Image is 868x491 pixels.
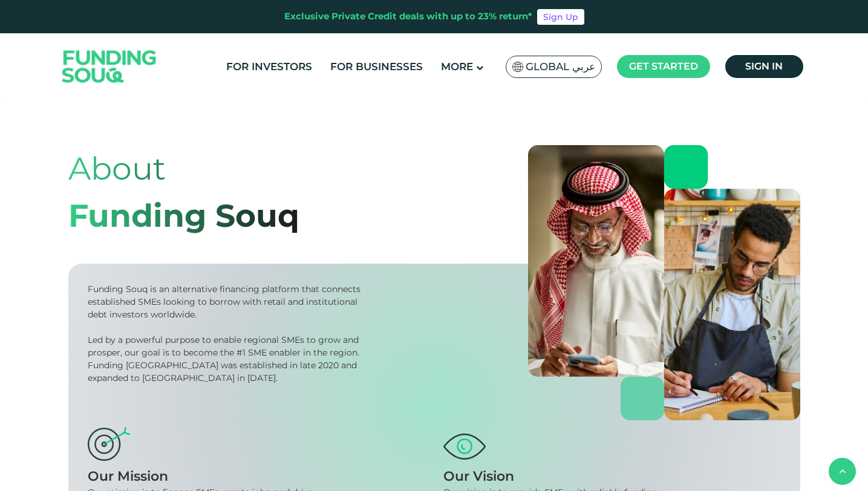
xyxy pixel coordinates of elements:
button: back [829,458,856,485]
span: Sign in [745,60,783,72]
a: For Businesses [327,57,426,77]
span: More [441,60,473,73]
img: mission [88,427,130,461]
span: Get started [629,60,698,72]
a: Sign in [725,55,803,78]
div: Our Vision [443,466,781,486]
img: Logo [50,36,169,97]
div: Led by a powerful purpose to enable regional SMEs to grow and prosper, our goal is to become the ... [88,334,365,385]
div: Exclusive Private Credit deals with up to 23% return* [284,10,532,24]
div: Our Mission [88,466,425,486]
span: Global عربي [526,60,595,74]
div: Funding Souq is an alternative financing platform that connects established SMEs looking to borro... [88,283,365,321]
div: Funding Souq [68,192,299,239]
img: about-us-banner [528,145,800,420]
a: For Investors [223,57,315,77]
img: SA Flag [512,62,523,72]
a: Sign Up [537,9,584,25]
img: vision [443,434,486,459]
div: About [68,145,299,192]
